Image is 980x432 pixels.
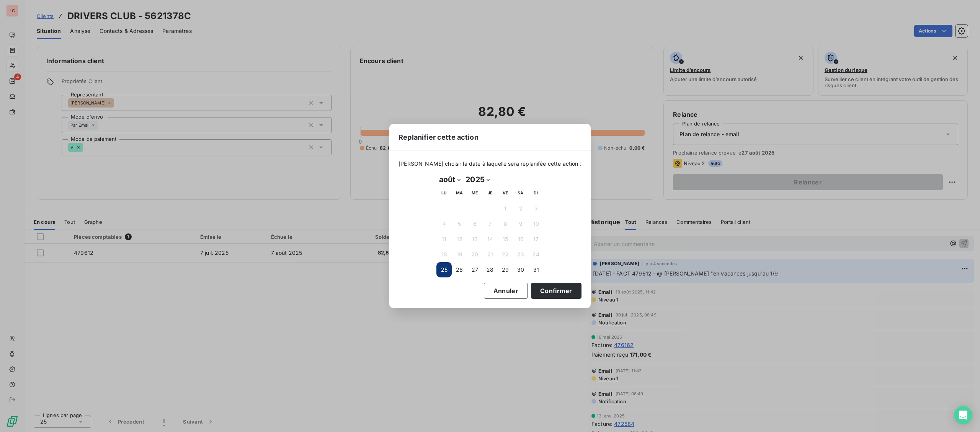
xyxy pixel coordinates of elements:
[452,216,467,231] button: 5
[436,247,452,262] button: 18
[498,262,513,277] button: 29
[467,247,482,262] button: 20
[513,262,528,277] button: 30
[482,262,498,277] button: 28
[452,262,467,277] button: 26
[452,186,467,201] th: mardi
[467,231,482,247] button: 13
[954,406,972,424] div: Open Intercom Messenger
[399,132,479,142] span: Replanifier cette action
[528,231,544,247] button: 17
[498,201,513,216] button: 1
[436,262,452,277] button: 25
[467,262,482,277] button: 27
[531,283,581,299] button: Confirmer
[452,247,467,262] button: 19
[467,216,482,231] button: 6
[513,247,528,262] button: 23
[513,216,528,231] button: 9
[482,247,498,262] button: 21
[513,186,528,201] th: samedi
[513,201,528,216] button: 2
[498,247,513,262] button: 22
[484,283,528,299] button: Annuler
[498,216,513,231] button: 8
[528,186,544,201] th: dimanche
[482,216,498,231] button: 7
[436,231,452,247] button: 11
[436,186,452,201] th: lundi
[399,160,581,168] span: [PERSON_NAME] choisir la date à laquelle sera replanifée cette action :
[498,186,513,201] th: vendredi
[528,247,544,262] button: 24
[482,186,498,201] th: jeudi
[436,216,452,231] button: 4
[452,231,467,247] button: 12
[482,231,498,247] button: 14
[467,186,482,201] th: mercredi
[528,262,544,277] button: 31
[528,201,544,216] button: 3
[528,216,544,231] button: 10
[513,231,528,247] button: 16
[498,231,513,247] button: 15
